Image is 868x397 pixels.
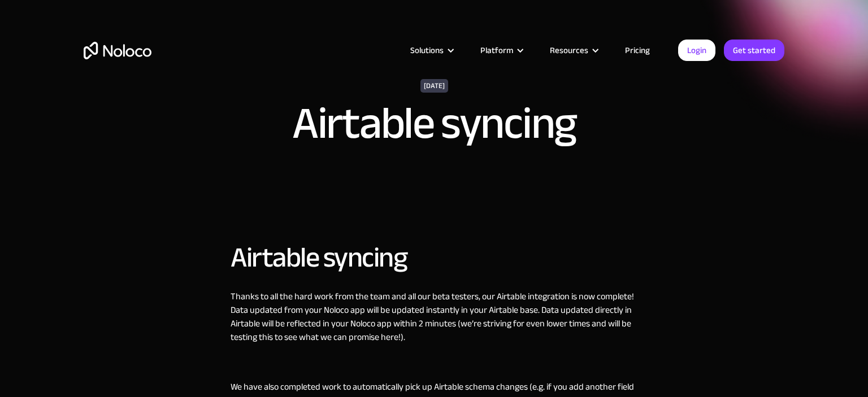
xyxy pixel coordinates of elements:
h2: Airtable syncing [231,242,407,273]
a: home [84,42,151,59]
div: Solutions [410,43,444,58]
div: Platform [466,43,536,58]
a: Get started [724,40,784,61]
h1: Airtable syncing [292,101,576,146]
a: Login [678,40,715,61]
div: Platform [480,43,513,58]
p: Thanks to all the hard work from the team and all our beta testers, our Airtable integration is n... [231,290,637,344]
div: Solutions [396,43,466,58]
a: Pricing [611,43,664,58]
div: Resources [536,43,611,58]
div: Resources [550,43,588,58]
